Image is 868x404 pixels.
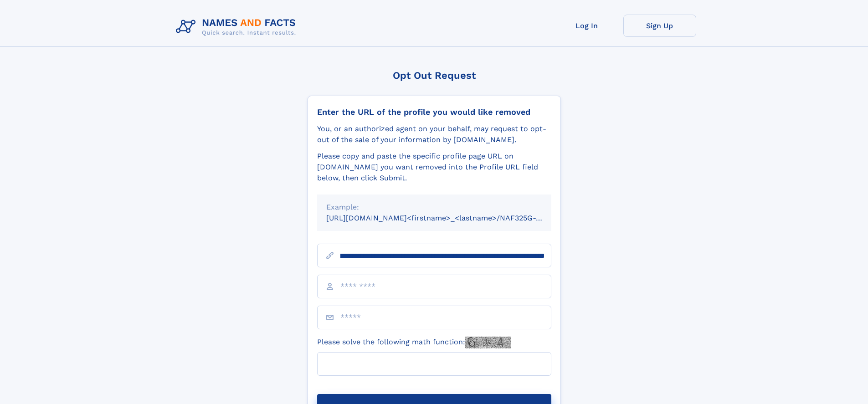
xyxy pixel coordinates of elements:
[317,337,511,348] label: Please solve the following math function:
[623,15,696,37] a: Sign Up
[326,214,569,222] small: [URL][DOMAIN_NAME]<firstname>_<lastname>/NAF325G-xxxxxxxx
[317,107,551,117] div: Enter the URL of the profile you would like removed
[172,15,303,39] img: Logo Names and Facts
[308,70,561,81] div: Opt Out Request
[317,151,551,184] div: Please copy and paste the specific profile page URL on [DOMAIN_NAME] you want removed into the Pr...
[550,15,623,37] a: Log In
[326,202,542,213] div: Example:
[317,123,551,145] div: You, or an authorized agent on your behalf, may request to opt-out of the sale of your informatio...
